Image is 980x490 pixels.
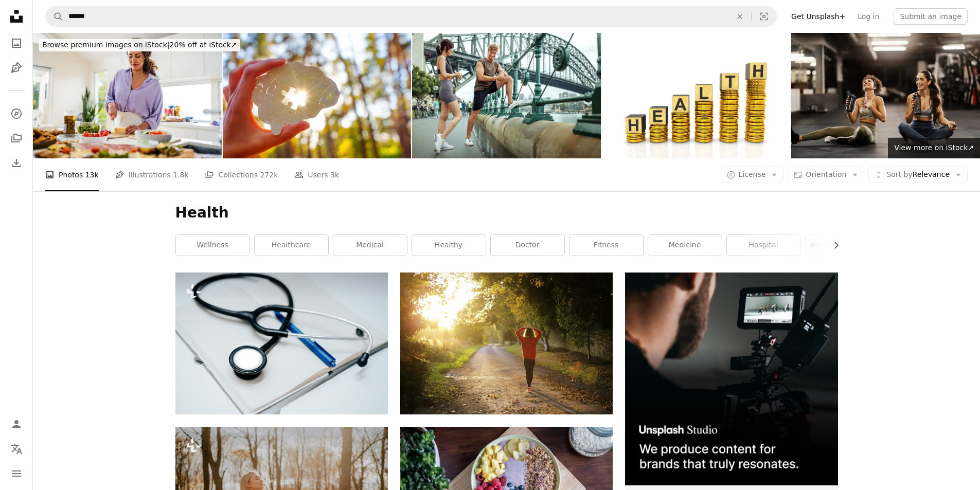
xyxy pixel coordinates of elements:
[788,167,864,183] button: Orientation
[806,170,846,178] span: Orientation
[6,439,27,459] button: Language
[45,6,777,27] form: Find visuals sitewide
[602,33,791,158] img: Health text on wooden cubes on gold coins
[6,414,27,434] a: Log in / Sign up
[625,273,838,485] img: file-1715652217532-464736461acbimage
[648,235,722,256] a: medicine
[6,33,27,53] a: Photos
[42,41,237,49] span: 20% off at iStock ↗
[175,339,388,348] a: a book with a stethoscope on top of it
[330,169,339,180] span: 3k
[400,339,613,348] a: woman walking on pathway during daytime
[6,103,27,124] a: Explore
[806,235,879,256] a: health and fitness
[6,153,27,173] a: Download History
[223,33,412,158] img: Holding Puzzle Piece Shaped Like Brain With Sunlight Background
[739,170,766,178] span: License
[886,170,912,178] span: Sort by
[6,463,27,484] button: Menu
[175,273,388,414] img: a book with a stethoscope on top of it
[894,8,968,25] button: Submit an image
[33,33,222,158] img: Mid-Adult Woman Cutting Cheese While Preparing Meals In The Kitchen In Sydney In Australia
[827,235,838,256] button: scroll list to the right
[785,8,851,25] a: Get Unsplash+
[6,58,27,78] a: Illustrations
[175,204,838,222] h1: Health
[569,235,643,256] a: fitness
[721,167,784,183] button: License
[851,8,885,25] a: Log in
[728,7,751,26] button: Clear
[400,273,613,414] img: woman walking on pathway during daytime
[115,158,189,191] a: Illustrations 1.8k
[888,138,980,158] a: View more on iStock↗
[46,7,63,26] button: Search Unsplash
[412,235,486,256] a: healthy
[491,235,564,256] a: doctor
[255,235,328,256] a: healthcare
[894,143,974,152] span: View more on iStock ↗
[791,33,980,158] img: Two happy sporty friends sitting on a gym floor and drinking water while taking a break.
[176,235,250,256] a: wellness
[868,167,968,183] button: Sort byRelevance
[42,41,169,49] span: Browse premium images on iStock |
[727,235,800,256] a: hospital
[205,158,278,191] a: Collections 272k
[173,169,188,180] span: 1.8k
[260,169,278,180] span: 272k
[33,33,246,58] a: Browse premium images on iStock|20% off at iStock↗
[6,128,27,149] a: Collections
[294,158,339,191] a: Users 3k
[333,235,407,256] a: medical
[752,7,776,26] button: Visual search
[412,33,601,158] img: Young couple stretching before running outdoors
[886,170,950,180] span: Relevance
